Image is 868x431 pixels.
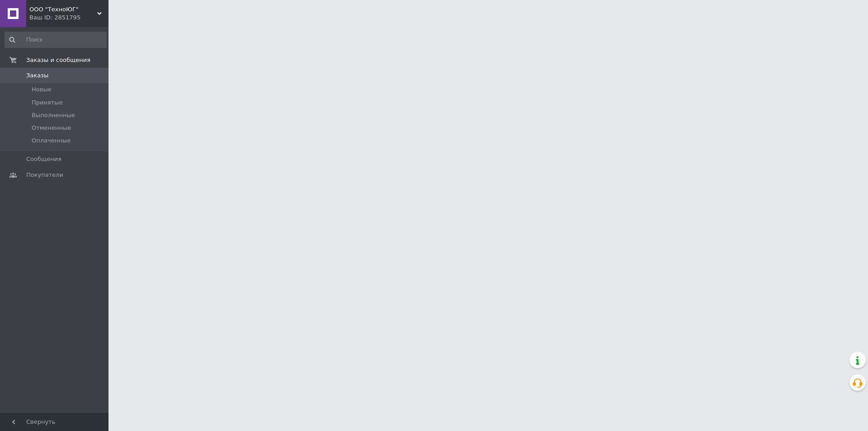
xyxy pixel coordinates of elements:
[32,99,63,107] span: Принятые
[26,171,63,179] span: Покупатели
[32,124,71,132] span: Отмененные
[5,32,107,48] input: Поиск
[26,155,61,163] span: Сообщения
[29,14,108,22] div: Ваш ID: 2851795
[29,5,97,14] span: ООО "ТехноЮГ"
[26,56,90,64] span: Заказы и сообщения
[26,71,48,80] span: Заказы
[32,137,71,145] span: Оплаченные
[32,85,52,94] span: Новые
[32,111,75,119] span: Выполненные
